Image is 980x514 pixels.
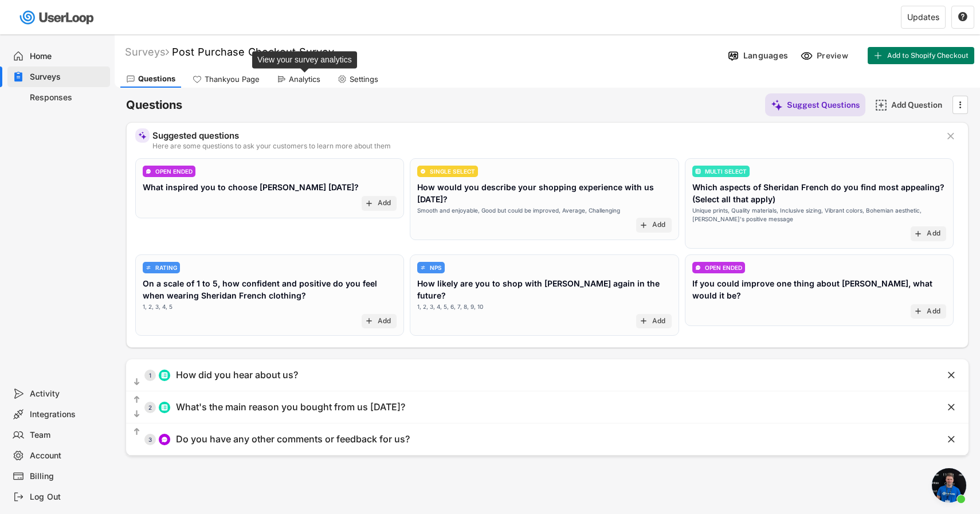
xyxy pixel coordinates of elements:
[30,92,105,103] div: Responses
[417,303,483,311] div: 1, 2, 3, 4, 5, 6, 7, 8, 9, 10
[161,404,168,411] img: ListMajor.svg
[152,143,936,150] div: Here are some questions to ask your customers to learn more about them
[420,265,426,270] img: AdjustIcon.svg
[954,96,966,113] button: 
[176,433,410,445] div: Do you have any other comments or feedback for us?
[152,131,936,140] div: Suggested questions
[161,372,168,379] img: ListMajor.svg
[927,307,940,316] div: Add
[946,402,957,413] button: 
[887,52,969,59] span: Add to Shopify Checkout
[30,471,105,482] div: Billing
[134,427,140,437] text: 
[417,181,671,205] div: How would you describe your shopping experience with us [DATE]?
[30,51,105,62] div: Home
[727,50,739,62] img: Language%20Icon.svg
[146,168,151,174] img: ConversationMinor.svg
[134,409,140,419] text: 
[134,377,140,387] text: 
[132,394,142,406] button: 
[176,401,405,413] div: What's the main reason you bought from us [DATE]?
[144,437,156,442] div: 3
[364,316,374,325] button: add
[430,265,442,270] div: NPS
[946,434,957,445] button: 
[205,74,260,84] div: Thankyou Page
[146,265,151,270] img: AdjustIcon.svg
[364,199,374,208] button: add
[907,13,939,21] div: Updates
[289,74,320,84] div: Analytics
[946,370,957,381] button: 
[132,376,142,388] button: 
[948,401,955,413] text: 
[652,221,666,230] div: Add
[817,50,851,61] div: Preview
[417,206,620,215] div: Smooth and enjoyable, Good but could be improved, Average, Challenging
[143,303,173,311] div: 1, 2, 3, 4, 5
[350,74,378,84] div: Settings
[134,395,140,405] text: 
[30,72,105,83] div: Surveys
[692,206,946,223] div: Unique prints, Quality materials, Inclusive sizing, Vibrant colors, Bohemian aesthetic, [PERSON_N...
[958,11,967,22] text: 
[948,433,955,445] text: 
[692,277,946,301] div: If you could improve one thing about [PERSON_NAME], what would it be?
[932,468,966,503] div: Open chat
[639,316,648,325] button: add
[144,372,156,378] div: 1
[30,389,105,399] div: Activity
[875,99,887,111] img: AddMajor.svg
[652,317,666,326] div: Add
[155,168,193,174] div: OPEN ENDED
[891,100,948,110] div: Add Question
[705,265,742,270] div: OPEN ENDED
[155,265,177,270] div: RATING
[161,436,168,443] img: ConversationMinor.svg
[144,405,156,410] div: 2
[430,168,475,174] div: SINGLE SELECT
[787,100,860,110] div: Suggest Questions
[705,168,747,174] div: MULTI SELECT
[132,426,142,438] button: 
[17,6,98,29] img: userloop-logo-01.svg
[948,369,955,381] text: 
[695,168,701,174] img: ListMajor.svg
[417,277,671,301] div: How likely are you to shop with [PERSON_NAME] again in the future?
[378,199,391,208] div: Add
[143,277,397,301] div: On a scale of 1 to 5, how confident and positive do you feel when wearing Sheridan French clothing?
[914,307,923,316] button: add
[947,130,954,142] text: 
[30,450,105,461] div: Account
[378,317,391,326] div: Add
[639,221,648,230] button: add
[138,131,147,140] img: MagicMajor%20%28Purple%29.svg
[914,229,923,238] button: add
[945,131,957,142] button: 
[959,99,962,111] text: 
[420,168,426,174] img: CircleTickMinorWhite.svg
[743,50,788,61] div: Languages
[172,46,334,58] font: Post Purchase Checkout Survey
[126,97,182,113] h6: Questions
[176,369,298,381] div: How did you hear about us?
[138,74,175,84] div: Questions
[30,492,105,503] div: Log Out
[868,47,974,64] button: Add to Shopify Checkout
[695,265,701,270] img: ConversationMinor.svg
[692,181,946,205] div: Which aspects of Sheridan French do you find most appealing? (Select all that apply)
[132,409,142,420] button: 
[30,430,105,441] div: Team
[771,99,783,111] img: MagicMajor%20%28Purple%29.svg
[125,45,169,58] div: Surveys
[927,229,940,238] div: Add
[958,12,968,22] button: 
[30,409,105,420] div: Integrations
[143,181,359,193] div: What inspired you to choose [PERSON_NAME] [DATE]?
